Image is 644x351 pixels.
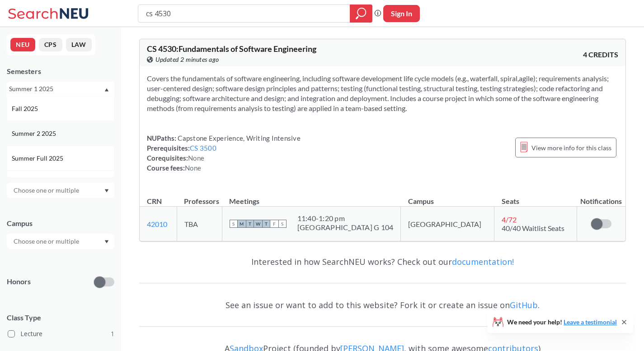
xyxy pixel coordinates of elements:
div: NUPaths: Prerequisites: Corequisites: Course fees: [147,133,301,173]
span: CS 4530 : Fundamentals of Software Engineering [147,44,316,54]
button: NEU [10,38,35,51]
span: 4 / 72 [502,215,517,224]
span: 40/40 Waitlist Seats [502,224,564,232]
span: W [254,220,262,228]
span: View more info for this class [531,142,611,153]
svg: Dropdown arrow [104,240,109,244]
span: M [238,220,246,228]
label: Lecture [8,328,114,340]
th: Meetings [222,187,401,207]
td: [GEOGRAPHIC_DATA] [401,207,494,241]
button: Sign In [383,5,420,22]
a: GitHub [510,300,538,310]
p: Honors [7,277,31,287]
td: TBA [177,207,222,241]
div: CRN [147,196,162,206]
span: 1 [111,329,114,339]
div: Interested in how SearchNEU works? Check out our [139,249,626,275]
span: Class Type [7,313,114,323]
div: [GEOGRAPHIC_DATA] G 104 [297,223,394,232]
div: Summer 1 2025Dropdown arrowFall 2025Summer 2 2025Summer Full 2025Summer 1 2025Spring 2025Fall 202... [7,82,114,96]
section: Covers the fundamentals of software engineering, including software development life cycle models... [147,74,618,113]
span: S [278,220,287,228]
div: Summer 1 2025 [9,84,103,94]
span: Summer 2 2025 [12,129,58,139]
span: F [270,220,278,228]
div: Dropdown arrow [7,183,114,198]
span: 4 CREDITS [583,50,618,60]
svg: Dropdown arrow [104,88,109,92]
span: S [230,220,238,228]
span: T [262,220,270,228]
th: Seats [494,187,577,207]
th: Professors [177,187,222,207]
div: magnifying glass [350,5,372,23]
span: Summer Full 2025 [12,153,65,163]
span: Fall 2025 [12,104,40,114]
a: 42010 [147,220,167,228]
span: None [188,154,204,162]
span: We need your help! [507,319,617,325]
span: Updated 2 minutes ago [155,55,219,65]
input: Choose one or multiple [9,185,85,196]
div: Dropdown arrow [7,234,114,249]
a: CS 3500 [190,144,216,152]
span: T [246,220,254,228]
div: 11:40 - 1:20 pm [297,214,394,223]
th: Campus [401,187,494,207]
svg: Dropdown arrow [104,189,109,193]
div: Semesters [7,66,114,76]
button: LAW [66,38,92,51]
input: Choose one or multiple [9,236,85,247]
div: See an issue or want to add to this website? Fork it or create an issue on . [139,292,626,318]
a: Leave a testimonial [564,318,617,326]
svg: magnifying glass [356,7,367,20]
div: Campus [7,218,114,228]
input: Class, professor, course number, "phrase" [145,6,343,21]
span: None [185,164,201,172]
button: CPS [39,38,62,51]
a: documentation! [452,256,514,267]
th: Notifications [577,187,626,207]
span: Capstone Experience, Writing Intensive [176,134,301,142]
